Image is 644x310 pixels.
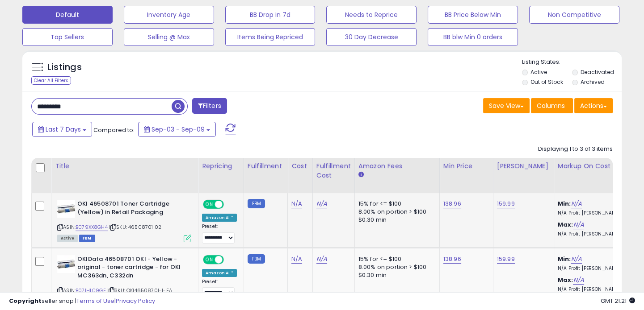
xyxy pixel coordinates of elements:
[358,255,433,263] div: 15% for <= $100
[32,122,92,137] button: Last 7 Days
[537,101,565,110] span: Columns
[358,208,433,216] div: 8.00% on portion > $100
[358,216,433,224] div: $0.30 min
[138,122,216,137] button: Sep-03 - Sep-09
[57,255,75,273] img: 41TQHp4IdOL._SL40_.jpg
[225,6,316,24] button: BB Drop in 7d
[225,28,316,46] button: Items Being Repriced
[573,220,584,229] a: N/A
[538,145,613,153] div: Displaying 1 to 3 of 3 items
[248,199,265,208] small: FBM
[124,28,214,46] button: Selling @ Max
[581,68,614,76] label: Deactivated
[358,200,433,208] div: 15% for <= $100
[9,297,155,306] div: seller snap | |
[326,28,417,46] button: 30 Day Decrease
[204,256,215,263] span: ON
[202,161,240,171] div: Repricing
[57,235,78,242] span: All listings currently available for purchase on Amazon
[530,68,547,76] label: Active
[9,297,42,305] strong: Copyright
[358,171,364,179] small: Amazon Fees.
[531,98,573,113] button: Columns
[248,254,265,264] small: FBM
[428,6,518,24] button: BB Price Below Min
[558,276,573,284] b: Max:
[31,76,71,85] div: Clear All Filters
[530,78,563,86] label: Out of Stock
[291,199,302,208] a: N/A
[22,28,113,46] button: Top Sellers
[558,231,632,237] p: N/A Profit [PERSON_NAME]
[358,263,433,271] div: 8.00% on portion > $100
[47,61,82,74] h5: Listings
[124,6,214,24] button: Inventory Age
[46,125,81,134] span: Last 7 Days
[291,255,302,264] a: N/A
[76,297,114,305] a: Terms of Use
[22,6,113,24] button: Default
[581,78,605,86] label: Archived
[316,199,327,208] a: N/A
[558,210,632,216] p: N/A Profit [PERSON_NAME]
[93,126,135,134] span: Compared to:
[497,199,515,208] a: 159.99
[192,98,227,114] button: Filters
[109,223,161,231] span: | SKU: 46508701 02
[223,201,237,208] span: OFF
[116,297,155,305] a: Privacy Policy
[601,297,635,305] span: 2025-09-17 21:21 GMT
[558,220,573,229] b: Max:
[248,161,284,171] div: Fulfillment
[57,200,75,218] img: 410HT4QzH4L._SL40_.jpg
[522,58,622,66] p: Listing States:
[571,199,581,208] a: N/A
[202,223,237,244] div: Preset:
[443,255,461,264] a: 138.96
[497,255,515,264] a: 159.99
[558,161,635,171] div: Markup on Cost
[223,256,237,263] span: OFF
[497,161,550,171] div: [PERSON_NAME]
[152,125,205,134] span: Sep-03 - Sep-09
[573,276,584,285] a: N/A
[316,255,327,264] a: N/A
[443,199,461,208] a: 138.96
[57,200,191,241] div: ASIN:
[529,6,619,24] button: Non Competitive
[77,200,186,219] b: OKI 46508701 Toner Cartridge (Yellow) in Retail Packaging
[76,223,108,231] a: B079XX8GH4
[554,158,639,193] th: The percentage added to the cost of goods (COGS) that forms the calculator for Min & Max prices.
[79,235,95,242] span: FBM
[202,269,237,277] div: Amazon AI *
[428,28,518,46] button: BB blw Min 0 orders
[558,265,632,272] p: N/A Profit [PERSON_NAME]
[202,214,237,222] div: Amazon AI *
[358,161,436,171] div: Amazon Fees
[358,271,433,279] div: $0.30 min
[316,161,351,180] div: Fulfillment Cost
[55,161,194,171] div: Title
[558,255,571,263] b: Min:
[558,199,571,208] b: Min:
[77,255,186,282] b: OKIData 46508701 OKI - Yellow - original - toner cartridge - for OKI MC363dn, C332dn
[443,161,489,171] div: Min Price
[574,98,613,113] button: Actions
[326,6,417,24] button: Needs to Reprice
[571,255,581,264] a: N/A
[291,161,309,171] div: Cost
[204,201,215,208] span: ON
[483,98,530,113] button: Save View
[202,279,237,299] div: Preset:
